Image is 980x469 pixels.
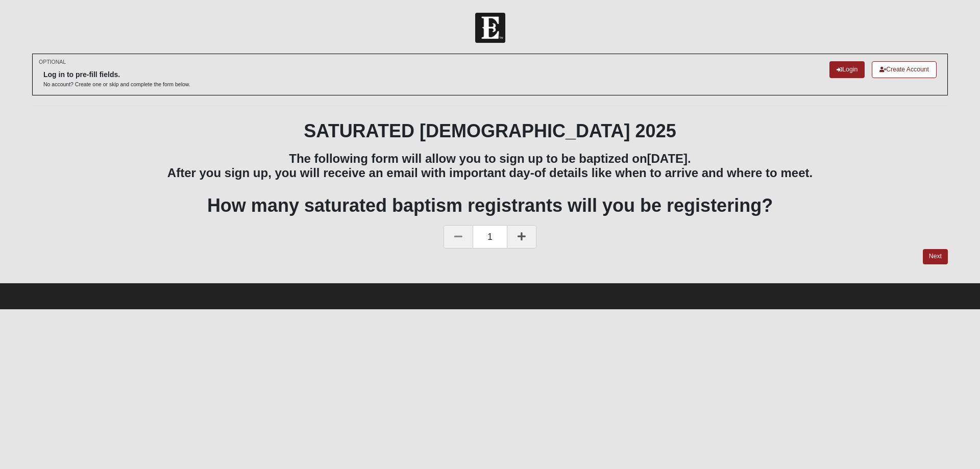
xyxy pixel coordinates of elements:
img: Church of Eleven22 Logo [475,13,505,43]
h6: Log in to pre-fill fields. [43,70,190,79]
span: 1 [473,225,507,249]
p: No account? Create one or skip and complete the form below. [43,81,190,88]
a: Create Account [872,61,937,78]
h3: The following form will allow you to sign up to be baptized on After you sign up, you will receiv... [32,152,948,181]
b: [DATE]. [647,152,691,165]
a: Next [923,249,948,264]
h1: How many saturated baptism registrants will you be registering? [32,194,948,216]
small: OPTIONAL [39,58,66,66]
a: Login [829,61,865,78]
h1: SATURATED [DEMOGRAPHIC_DATA] 2025 [32,120,948,142]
